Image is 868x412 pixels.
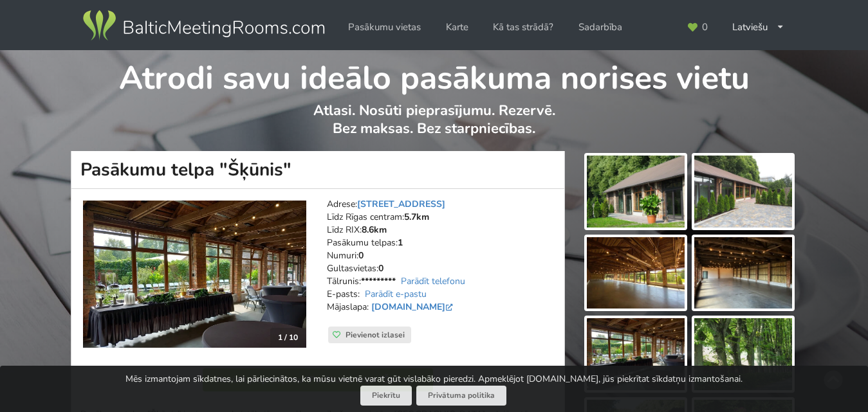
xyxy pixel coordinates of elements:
[327,198,555,327] address: Adrese: Līdz Rīgas centram: Līdz RIX: Pasākumu telpas: Numuri: Gultasvietas: Tālrunis: E-pasts: M...
[339,15,430,40] a: Pasākumu vietas
[358,249,364,262] strong: 0
[360,386,412,406] button: Piekrītu
[587,156,685,228] img: Pasākumu telpa "Šķūnis" | Rīga | Pasākumu vieta - galerijas bilde
[398,237,403,249] strong: 1
[587,237,685,309] img: Pasākumu telpa "Šķūnis" | Rīga | Pasākumu vieta - galerijas bilde
[694,237,792,309] img: Pasākumu telpa "Šķūnis" | Rīga | Pasākumu vieta - galerijas bilde
[416,386,506,406] a: Privātuma politika
[694,318,792,390] img: Pasākumu telpa "Šķūnis" | Rīga | Pasākumu vieta - galerijas bilde
[83,201,306,348] a: Neierastas vietas | Rīga | Pasākumu telpa "Šķūnis" 1 / 10
[346,330,405,340] span: Pievienot izlasei
[702,22,708,32] span: 0
[587,318,685,390] img: Pasākumu telpa "Šķūnis" | Rīga | Pasākumu vieta - galerijas bilde
[357,198,445,210] a: [STREET_ADDRESS]
[83,201,306,348] img: Neierastas vietas | Rīga | Pasākumu telpa "Šķūnis"
[401,275,465,287] a: Parādīt telefonu
[71,50,797,99] h1: Atrodi savu ideālo pasākuma norises vietu
[365,288,427,300] a: Parādīt e-pastu
[484,15,562,40] a: Kā tas strādā?
[71,151,565,189] h1: Pasākumu telpa "Šķūnis"
[437,15,477,40] a: Karte
[270,328,306,347] div: 1 / 10
[378,262,383,274] strong: 0
[569,15,631,40] a: Sadarbība
[80,8,327,44] img: Baltic Meeting Rooms
[723,15,793,40] div: Latviešu
[371,301,456,313] a: [DOMAIN_NAME]
[362,224,387,236] strong: 8.6km
[71,102,797,151] p: Atlasi. Nosūti pieprasījumu. Rezervē. Bez maksas. Bez starpniecības.
[404,211,429,223] strong: 5.7km
[694,156,792,228] img: Pasākumu telpa "Šķūnis" | Rīga | Pasākumu vieta - galerijas bilde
